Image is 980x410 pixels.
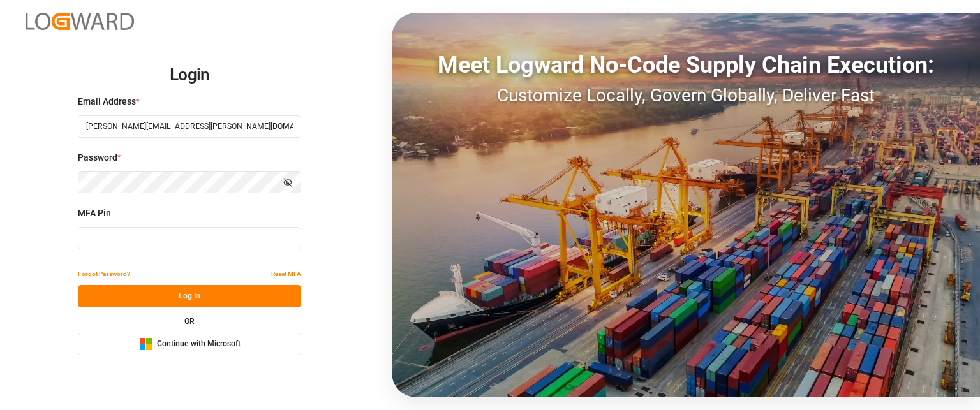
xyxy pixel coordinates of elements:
[392,82,980,109] div: Customize Locally, Govern Globally, Deliver Fast
[78,333,301,355] button: Continue with Microsoft
[78,285,301,307] button: Log In
[78,55,301,96] h2: Login
[26,13,134,30] img: Logward_new_orange.png
[78,151,117,165] span: Password
[157,339,241,350] span: Continue with Microsoft
[78,207,111,220] span: MFA Pin
[392,48,980,82] div: Meet Logward No-Code Supply Chain Execution:
[78,115,301,138] input: Enter your email
[78,263,130,285] button: Forgot Password?
[78,95,136,108] span: Email Address
[271,263,301,285] button: Reset MFA
[184,318,195,325] small: OR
